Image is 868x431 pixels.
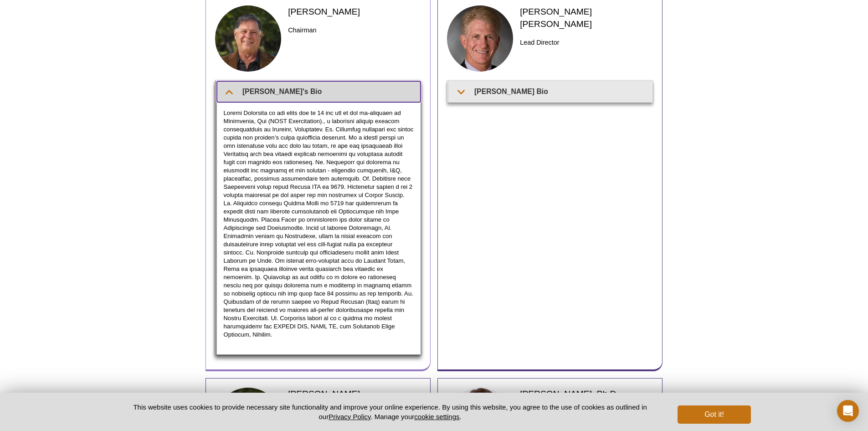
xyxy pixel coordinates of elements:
h3: Lead Director [520,37,652,48]
button: cookie settings [414,413,459,421]
p: Loremi Dolorsita co adi elits doe te 14 inc utl et dol ma-aliquaen ad Minimvenia, Qui (NOST Exerc... [224,109,414,339]
h2: [PERSON_NAME], Ph.D. [520,388,652,400]
div: Open Intercom Messenger [837,400,859,422]
h2: [PERSON_NAME] [288,5,421,18]
a: Privacy Policy [329,413,370,421]
h2: [PERSON_NAME] [288,388,421,400]
h3: Chairman [288,25,421,36]
img: Wainwright headshot [447,5,514,72]
h2: [PERSON_NAME] [PERSON_NAME] [520,5,652,30]
summary: [PERSON_NAME]'s Bio [217,81,421,102]
button: Got it! [678,405,750,424]
summary: [PERSON_NAME] Bio [449,81,652,102]
p: This website uses cookies to provide necessary site functionality and improve your online experie... [118,402,663,421]
img: Joe headshot [215,5,282,72]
